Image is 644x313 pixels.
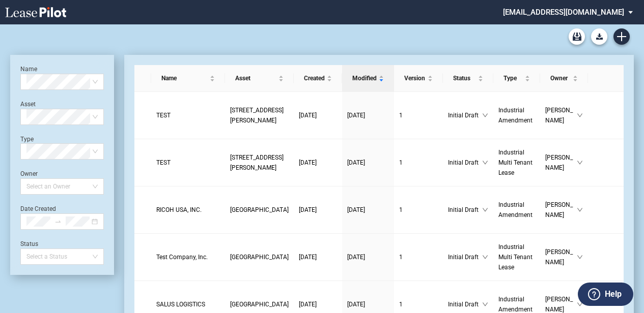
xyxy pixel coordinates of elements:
span: [PERSON_NAME] [545,105,577,126]
th: Type [493,65,540,92]
button: Download Blank Form [591,28,607,45]
span: TEST [156,159,171,166]
span: Asset [235,73,276,83]
span: 1 [399,112,403,119]
span: Name [161,73,208,83]
a: 1 [399,299,438,309]
span: Modified [352,73,377,83]
span: [PERSON_NAME] [545,247,577,267]
span: TEST [156,112,171,119]
span: down [482,207,488,213]
label: Name [20,66,37,73]
label: Asset [20,101,36,108]
span: [PERSON_NAME] [545,152,577,173]
a: TEST [156,110,220,120]
span: down [482,301,488,307]
span: 1 [399,254,403,261]
a: TEST [156,158,220,168]
a: [DATE] [347,158,389,168]
span: [DATE] [299,254,317,261]
span: [DATE] [299,206,317,213]
span: RICOH USA, INC. [156,206,202,213]
a: RICOH USA, INC. [156,205,220,215]
a: Test Company, Inc. [156,252,220,262]
span: down [482,160,488,166]
th: Name [151,65,225,92]
a: [DATE] [299,299,337,309]
label: Type [20,136,34,143]
a: [GEOGRAPHIC_DATA] [230,205,289,215]
span: 100 Anderson Avenue [230,154,284,171]
th: Version [394,65,443,92]
a: 1 [399,205,438,215]
span: [DATE] [299,159,317,166]
th: Modified [342,65,394,92]
label: Owner [20,170,38,177]
a: SALUS LOGISTICS [156,299,220,309]
span: Ontario Pacific Business Center [230,254,289,261]
a: [DATE] [347,110,389,120]
span: Initial Draft [448,158,482,168]
span: down [577,301,583,307]
a: [DATE] [299,110,337,120]
span: [DATE] [347,301,365,308]
a: [DATE] [347,299,389,309]
a: [STREET_ADDRESS][PERSON_NAME] [230,105,289,126]
span: Status [453,73,476,83]
button: Help [578,283,633,306]
a: Industrial Amendment [498,200,535,220]
th: Created [294,65,342,92]
a: [GEOGRAPHIC_DATA] [230,299,289,309]
span: Industrial Amendment [498,296,533,313]
span: down [577,160,583,166]
a: Archive [569,28,585,45]
span: Dow Business Center [230,206,289,213]
span: down [482,254,488,260]
span: Industrial Multi Tenant Lease [498,243,533,271]
span: Industrial Amendment [498,201,533,218]
span: Initial Draft [448,252,482,262]
th: Asset [225,65,294,92]
a: Create new document [613,28,630,45]
span: Initial Draft [448,299,482,309]
span: 1 [399,301,403,308]
span: 1 [399,206,403,213]
a: [GEOGRAPHIC_DATA] [230,252,289,262]
span: Industrial Multi Tenant Lease [498,149,533,176]
span: [DATE] [347,112,365,119]
span: down [577,207,583,213]
a: 1 [399,252,438,262]
span: down [577,112,583,118]
span: down [482,112,488,118]
span: swap-right [54,218,62,225]
span: [DATE] [347,254,365,261]
span: Initial Draft [448,110,482,120]
span: [DATE] [299,301,317,308]
span: Type [503,73,523,83]
a: [DATE] [299,252,337,262]
span: [PERSON_NAME] [545,200,577,220]
a: Industrial Multi Tenant Lease [498,242,535,272]
span: Test Company, Inc. [156,254,208,261]
span: to [54,218,62,225]
label: Status [20,240,38,247]
label: Help [605,288,622,301]
label: Date Created [20,205,56,212]
th: Owner [540,65,589,92]
span: Owner [550,73,571,83]
a: Industrial Amendment [498,105,535,126]
span: 100 Anderson Avenue [230,107,284,124]
a: [STREET_ADDRESS][PERSON_NAME] [230,152,289,173]
md-menu: Download Blank Form List [588,28,610,45]
a: [DATE] [299,158,337,168]
span: [DATE] [299,112,317,119]
span: [DATE] [347,159,365,166]
span: 1 [399,159,403,166]
a: [DATE] [347,205,389,215]
span: Version [404,73,426,83]
a: [DATE] [299,205,337,215]
a: Industrial Multi Tenant Lease [498,147,535,178]
span: SALUS LOGISTICS [156,301,205,308]
span: Ontario Pacific Business Center [230,301,289,308]
span: Initial Draft [448,205,482,215]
